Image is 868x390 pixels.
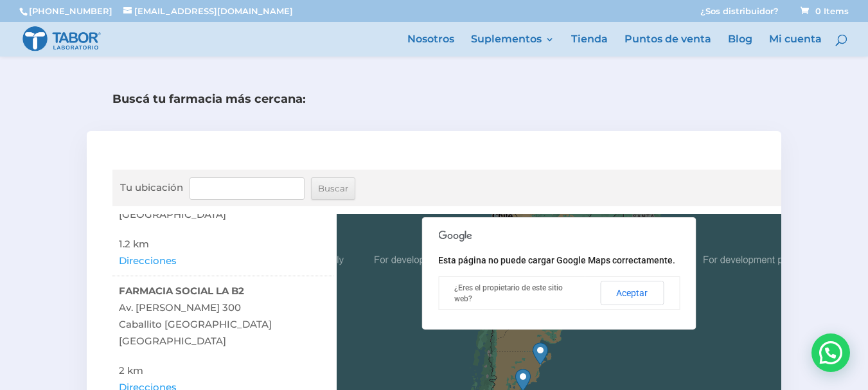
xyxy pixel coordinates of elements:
a: ¿Sos distribuidor? [700,7,779,22]
div: Susana Garces [533,342,548,365]
span: Caballito [GEOGRAPHIC_DATA] [119,318,272,330]
a: Puntos de venta [624,35,711,57]
a: [EMAIL_ADDRESS][DOMAIN_NAME] [123,6,293,16]
a: Nosotros [407,35,454,57]
span: 0 Items [801,6,849,16]
a: 0 Items [798,6,849,16]
a: Tienda [571,35,608,57]
div: Hola! Cómo puedo ayudarte? WhatsApp contact [811,333,850,372]
h3: Buscá tu farmacia más cercana: [112,91,536,114]
a: Direcciones [119,253,177,269]
span: Av. [PERSON_NAME] 300 [119,299,326,316]
span: [GEOGRAPHIC_DATA] [119,333,326,350]
label: Tu ubicación [120,177,183,198]
span: Esta página no puede cargar Google Maps correctamente. [438,255,675,265]
strong: FARMACIA SOCIAL LA B2 [119,285,244,297]
a: Blog [728,35,752,57]
a: Suplementos [471,35,554,57]
span: [GEOGRAPHIC_DATA] [119,206,326,223]
input: Buscar [311,177,355,200]
div: 1.2 km [119,236,326,269]
img: Laboratorio Tabor [22,25,102,53]
a: [PHONE_NUMBER] [29,6,112,16]
a: ¿Eres el propietario de este sitio web? [454,283,563,303]
a: Mi cuenta [769,35,822,57]
button: Aceptar [600,281,664,305]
